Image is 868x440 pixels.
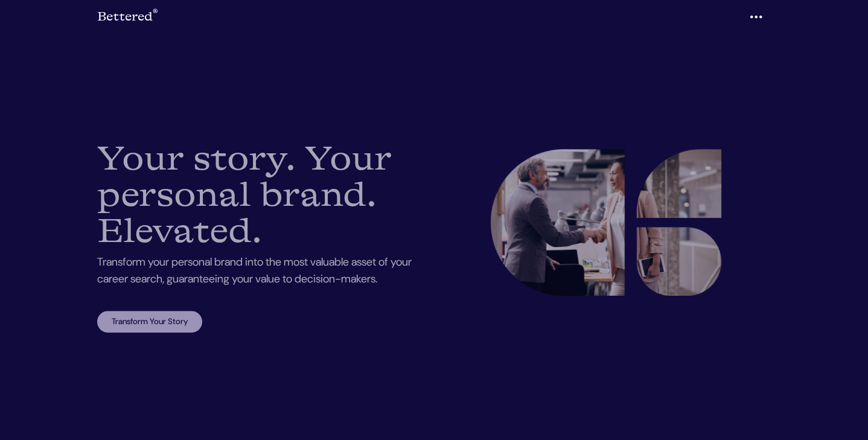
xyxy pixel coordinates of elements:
h1: Your story. Your personal brand. Elevated. [97,145,427,254]
p: Transform your personal brand into the most valuable asset of your career search, guaranteeing yo... [97,258,427,292]
sup: ® [153,8,158,19]
img: linkedin-makeover [491,145,721,292]
a: Transform Your Story [97,307,202,328]
a: Bettered® [97,5,158,29]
